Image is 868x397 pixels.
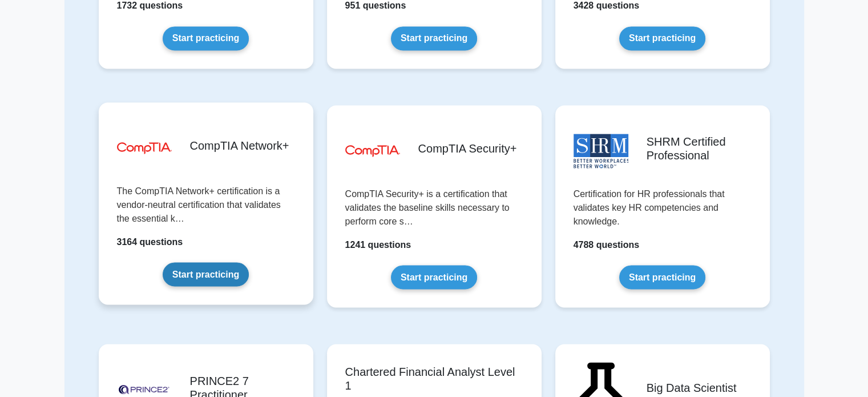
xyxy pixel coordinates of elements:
[619,265,705,289] a: Start practicing
[619,26,705,50] a: Start practicing
[163,262,249,286] a: Start practicing
[391,265,477,289] a: Start practicing
[163,26,249,50] a: Start practicing
[391,26,477,50] a: Start practicing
